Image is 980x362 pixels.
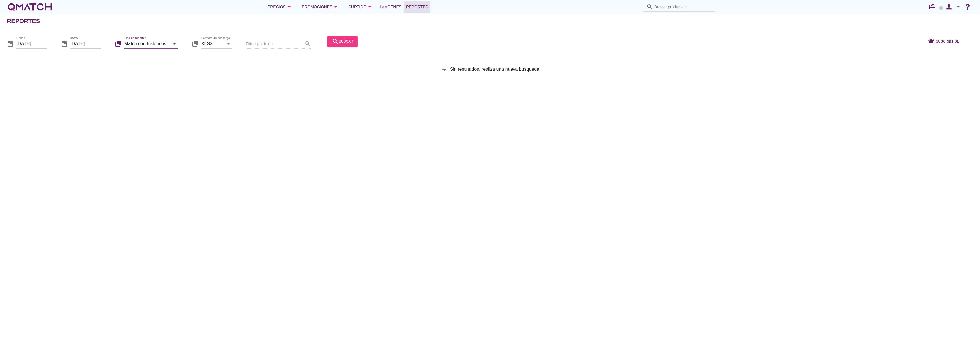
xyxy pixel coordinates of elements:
input: Buscar productos [654,2,712,11]
i: redeem [929,3,938,10]
i: arrow_drop_down [366,3,373,10]
h2: Reportes [7,16,40,26]
div: buscar [332,38,353,45]
i: date_range [61,40,68,47]
i: arrow_drop_down [286,3,293,10]
i: library_books [192,40,199,47]
i: filter_list [441,66,448,73]
div: Promociones [302,3,339,10]
i: date_range [7,40,14,47]
i: notifications_active [928,38,936,45]
input: Desde [16,39,47,48]
i: library_books [115,40,122,47]
span: Sin resultados, realiza una nueva búsqueda [450,66,539,73]
a: Reportes [404,1,430,13]
i: arrow_drop_down [955,3,962,10]
button: Suscribirse [923,36,964,47]
button: Surtido [344,1,378,13]
div: Surtido [349,3,374,10]
i: arrow_drop_down [225,40,232,47]
i: arrow_drop_down [333,3,339,10]
button: buscar [327,36,358,47]
i: arrow_drop_down [171,40,178,47]
input: Tipo de reporte* [124,39,170,48]
i: search [646,3,653,10]
input: hasta [70,39,101,48]
i: search [332,38,339,45]
span: Imágenes [380,3,401,10]
i: person [943,3,955,11]
input: Formato de descarga [201,39,224,48]
a: white-qmatch-logo [7,1,53,13]
span: Suscribirse [936,39,959,44]
a: Imágenes [378,1,404,13]
span: Reportes [406,3,428,10]
button: Precios [263,1,297,13]
button: Promociones [297,1,344,13]
div: Precios [268,3,293,10]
